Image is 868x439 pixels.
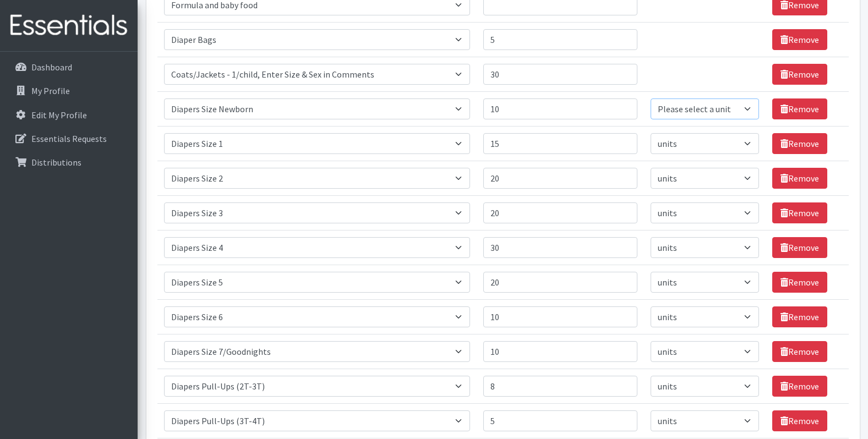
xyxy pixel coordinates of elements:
[31,109,87,120] p: Edit My Profile
[772,133,827,154] a: Remove
[31,85,70,96] p: My Profile
[772,410,827,431] a: Remove
[772,168,827,189] a: Remove
[31,62,72,73] p: Dashboard
[772,306,827,327] a: Remove
[31,157,81,168] p: Distributions
[772,272,827,293] a: Remove
[4,151,133,173] a: Distributions
[772,98,827,119] a: Remove
[772,237,827,258] a: Remove
[4,80,133,102] a: My Profile
[4,7,133,44] img: HumanEssentials
[31,133,107,144] p: Essentials Requests
[772,376,827,397] a: Remove
[772,341,827,362] a: Remove
[4,128,133,150] a: Essentials Requests
[4,56,133,78] a: Dashboard
[772,29,827,50] a: Remove
[4,104,133,126] a: Edit My Profile
[772,202,827,223] a: Remove
[772,64,827,85] a: Remove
